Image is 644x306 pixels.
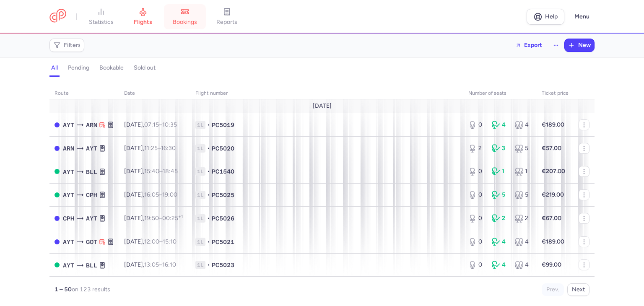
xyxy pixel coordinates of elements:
div: 4 [492,121,509,129]
time: 07:15 [144,121,159,128]
button: Menu [569,9,595,25]
span: New [578,42,591,49]
span: – [144,168,178,175]
div: 5 [515,144,532,153]
span: [DATE], [124,191,177,198]
span: PC1540 [212,167,234,176]
h4: bookable [99,64,124,72]
sup: +1 [178,214,183,219]
span: BLL [86,167,97,176]
span: [DATE], [124,145,176,152]
span: [DATE], [124,238,177,245]
span: Filters [64,42,81,49]
button: Next [567,283,589,296]
div: 1 [492,167,509,176]
span: Help [545,13,558,20]
time: 13:05 [144,261,159,268]
strong: €189.00 [542,238,564,245]
span: 1L [195,144,205,153]
span: [DATE] [313,103,332,109]
div: 4 [515,261,532,269]
span: • [207,214,210,223]
time: 15:10 [163,238,177,245]
span: [DATE], [124,168,178,175]
span: • [207,144,210,153]
div: 0 [468,191,485,199]
span: AYT [63,120,74,130]
strong: €57.00 [542,145,561,152]
time: 16:10 [162,261,176,268]
strong: €189.00 [542,121,564,128]
span: – [144,261,176,268]
span: PC5026 [212,214,234,223]
span: reports [216,18,237,26]
div: 0 [468,167,485,176]
div: 0 [468,214,485,223]
button: Filters [50,39,84,52]
span: CPH [86,190,97,200]
span: flights [134,18,152,26]
span: ARN [63,144,74,153]
span: PC5019 [212,121,234,129]
th: number of seats [463,87,537,100]
span: • [207,191,210,199]
span: [DATE], [124,261,176,268]
span: BLL [86,261,97,270]
span: • [207,121,210,129]
strong: €207.00 [542,168,565,175]
time: 16:30 [161,145,176,152]
span: – [144,215,183,222]
div: 0 [468,261,485,269]
time: 19:50 [144,215,159,222]
span: 1L [195,261,205,269]
span: AYT [63,167,74,176]
a: Help [527,9,564,25]
a: reports [206,8,248,26]
span: AYT [86,214,97,223]
div: 5 [515,191,532,199]
div: 2 [468,144,485,153]
span: PC5021 [212,238,234,246]
span: ARN [86,120,97,130]
time: 12:00 [144,238,159,245]
span: AYT [86,144,97,153]
time: 15:40 [144,168,159,175]
time: 19:00 [162,191,177,198]
span: CPH [63,214,74,223]
a: flights [122,8,164,26]
th: date [119,87,190,100]
span: PC5023 [212,261,234,269]
time: 10:35 [162,121,177,128]
span: – [144,121,177,128]
button: New [565,39,594,52]
time: 00:25 [162,215,183,222]
a: CitizenPlane red outlined logo [49,9,66,24]
span: 1L [195,167,205,176]
span: AYT [63,190,74,200]
span: 1L [195,191,205,199]
strong: €219.00 [542,191,564,198]
span: AYT [63,237,74,246]
span: – [144,191,177,198]
h4: all [51,64,58,72]
span: – [144,145,176,152]
span: [DATE], [124,215,183,222]
span: • [207,167,210,176]
div: 0 [468,121,485,129]
strong: €99.00 [542,261,561,268]
th: Ticket price [537,87,574,100]
time: 11:25 [144,145,158,152]
th: route [49,87,119,100]
span: 1L [195,121,205,129]
span: statistics [89,18,114,26]
div: 5 [492,191,509,199]
span: – [144,238,177,245]
span: bookings [173,18,197,26]
div: 4 [492,261,509,269]
div: 2 [492,214,509,223]
span: PC5025 [212,191,234,199]
span: 1L [195,238,205,246]
span: • [207,238,210,246]
time: 16:05 [144,191,159,198]
div: 4 [515,121,532,129]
